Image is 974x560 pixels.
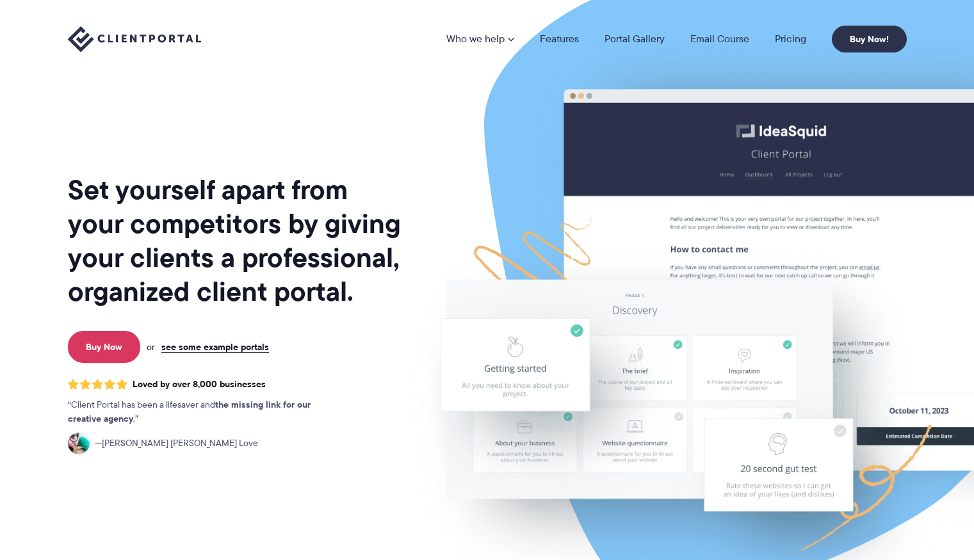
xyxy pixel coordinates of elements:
strong: the missing link for our creative agency [68,397,311,426]
a: Portal Gallery [605,34,665,44]
a: Features [540,34,579,44]
a: Who we help [446,34,514,44]
h1: Set yourself apart from your competitors by giving your clients a professional, organized client ... [68,173,403,308]
a: Pricing [775,34,806,44]
span: [PERSON_NAME] [PERSON_NAME] Love [95,436,258,451]
a: Email Course [690,34,749,44]
p: Client Portal has been a lifesaver and . [68,398,337,426]
span: Loved by over 8,000 businesses [133,379,266,390]
a: see some example portals [161,341,269,353]
a: Buy Now! [832,26,907,52]
a: Buy Now [68,331,140,363]
span: or [147,341,155,353]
